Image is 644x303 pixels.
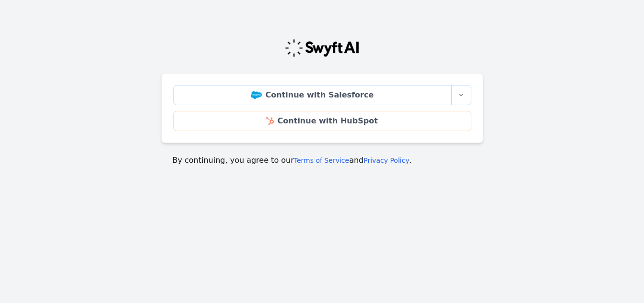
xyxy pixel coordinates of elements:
a: Terms of Service [294,157,349,164]
img: Salesforce [251,91,262,99]
a: Continue with Salesforce [173,85,452,105]
img: Swyft Logo [284,38,360,58]
a: Continue with HubSpot [173,111,471,131]
a: Privacy Policy [363,157,409,164]
img: HubSpot [266,117,273,125]
p: By continuing, you agree to our and . [173,155,472,166]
